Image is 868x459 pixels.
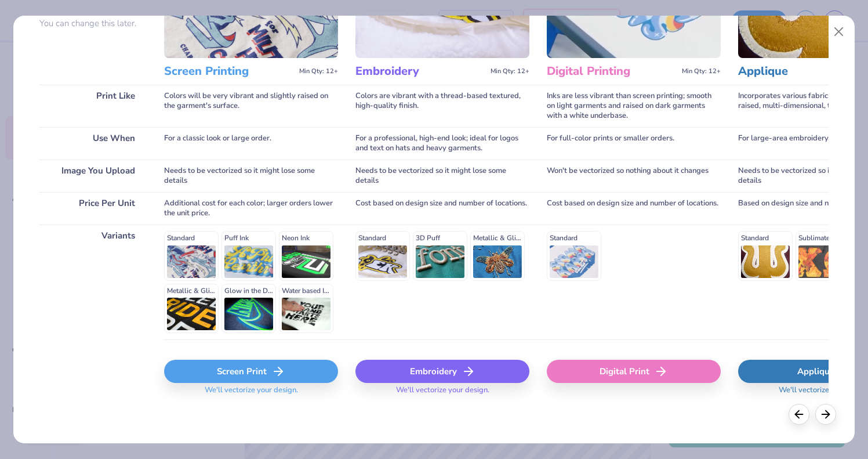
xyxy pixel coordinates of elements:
p: You can change this later. [39,19,147,28]
span: Min Qty: 12+ [682,67,721,75]
div: For full-color prints or smaller orders. [547,127,721,160]
div: Digital Print [547,360,721,383]
div: Won't be vectorized so nothing about it changes [547,160,721,192]
h3: Embroidery [355,64,486,79]
div: Needs to be vectorized so it might lose some details [355,160,529,192]
div: Embroidery [355,360,529,383]
div: Screen Print [164,360,338,383]
div: Colors will be very vibrant and slightly raised on the garment's surface. [164,85,338,127]
div: Cost based on design size and number of locations. [547,192,721,225]
div: Price Per Unit [39,192,147,225]
div: For a classic look or large order. [164,127,338,160]
div: Variants [39,225,147,339]
span: Min Qty: 12+ [491,67,529,75]
span: Min Qty: 12+ [299,67,338,75]
h3: Digital Printing [547,64,677,79]
div: Additional cost for each color; larger orders lower the unit price. [164,192,338,225]
div: Image You Upload [39,160,147,192]
div: Colors are vibrant with a thread-based textured, high-quality finish. [355,85,529,127]
div: Use When [39,127,147,160]
h3: Screen Printing [164,64,295,79]
span: We'll vectorize your design. [200,385,303,402]
div: Needs to be vectorized so it might lose some details [164,160,338,192]
div: Print Like [39,85,147,127]
div: Cost based on design size and number of locations. [355,192,529,225]
button: Close [827,21,849,43]
span: We'll vectorize your design. [391,385,494,402]
div: Inks are less vibrant than screen printing; smooth on light garments and raised on dark garments ... [547,85,721,127]
div: For a professional, high-end look; ideal for logos and text on hats and heavy garments. [355,127,529,160]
